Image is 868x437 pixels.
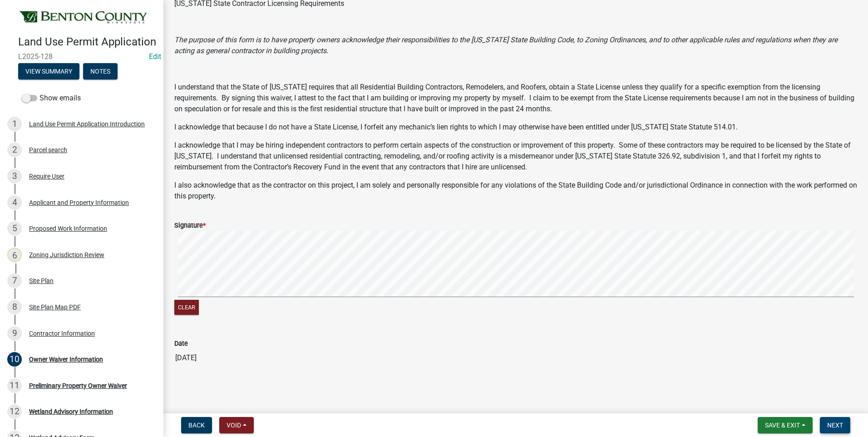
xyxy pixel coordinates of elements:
button: Void [219,417,254,433]
label: Signature [174,223,206,229]
button: Clear [174,300,199,315]
button: Next [820,417,850,433]
i: The purpose of this form is to have property owners acknowledge their responsibilities to the [US... [174,35,838,55]
div: Land Use Permit Application Introduction [29,121,145,127]
div: Contractor Information [29,330,95,337]
div: 5 [7,221,22,236]
p: I understand that the State of [US_STATE] requires that all Residential Building Contractors, Rem... [174,82,857,114]
div: 4 [7,195,22,210]
div: 11 [7,378,22,393]
button: Notes [83,63,118,79]
p: I also acknowledge that as the contractor on this project, I am solely and personally responsible... [174,180,857,202]
p: I acknowledge that I may be hiring independent contractors to perform certain aspects of the cons... [174,140,857,173]
button: Back [181,417,212,433]
a: Edit [149,52,161,61]
label: Date [174,341,188,347]
div: Wetland Advisory Information [29,408,113,415]
label: Show emails [22,93,81,104]
wm-modal-confirm: Edit Application Number [149,52,161,61]
div: 6 [7,248,22,262]
div: 10 [7,352,22,367]
div: 7 [7,273,22,288]
button: View Summary [18,63,79,79]
div: 1 [7,117,22,131]
wm-modal-confirm: Notes [83,68,118,75]
p: I acknowledge that because I do not have a State License, I forfeit any mechanic’s lien rights to... [174,122,857,133]
div: 2 [7,143,22,157]
div: 8 [7,300,22,314]
h4: Land Use Permit Application [18,35,156,49]
div: Require User [29,173,64,179]
span: L2025-128 [18,52,145,61]
span: Next [827,422,843,429]
div: Applicant and Property Information [29,199,129,206]
div: Site Plan [29,278,54,284]
div: 3 [7,169,22,184]
img: Benton County, Minnesota [18,10,149,26]
span: Save & Exit [765,422,800,429]
div: 9 [7,326,22,341]
button: Save & Exit [758,417,813,433]
div: Preliminary Property Owner Waiver [29,382,127,389]
span: Back [188,422,205,429]
div: Zoning Jurisdiction Review [29,252,104,258]
div: Site Plan Map PDF [29,304,81,310]
span: Void [227,422,241,429]
div: Parcel search [29,147,67,153]
div: Proposed Work Information [29,225,107,232]
div: Owner Waiver Information [29,356,103,363]
wm-modal-confirm: Summary [18,68,79,75]
div: 12 [7,404,22,419]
